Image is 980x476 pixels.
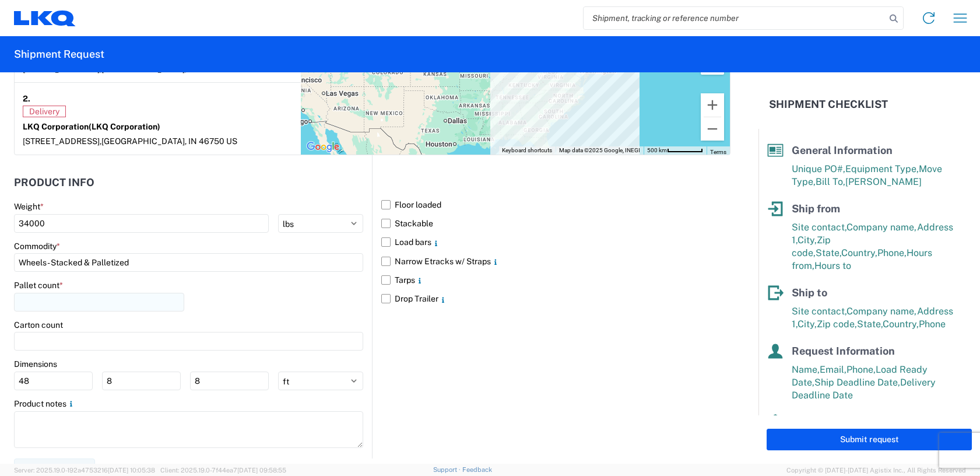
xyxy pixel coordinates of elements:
[381,214,730,233] label: Stackable
[584,7,886,29] input: Shipment, tracking or reference number
[919,318,946,330] span: Phone
[845,176,922,187] span: [PERSON_NAME]
[381,195,730,214] label: Floor loaded
[14,47,104,61] h2: Shipment Request
[381,252,730,271] label: Narrow Etracks w/ Straps
[14,359,57,369] label: Dimensions
[14,177,94,188] h2: Product Info
[14,320,63,330] label: Carton count
[304,139,342,155] img: Google
[381,271,730,289] label: Tarps
[798,235,817,246] span: City,
[792,222,846,233] span: Site contact,
[792,364,820,375] span: Name,
[841,247,877,258] span: Country,
[14,280,63,290] label: Pallet count
[786,465,966,475] span: Copyright © [DATE]-[DATE] Agistix Inc., All Rights Reserved
[559,147,640,153] span: Map data ©2025 Google, INEGI
[846,222,917,233] span: Company name,
[304,139,342,155] a: Open this area in Google Maps (opens a new window)
[846,306,917,317] span: Company name,
[820,364,846,375] span: Email,
[877,247,907,258] span: Phone,
[102,372,181,390] input: W
[23,106,66,117] span: Delivery
[14,241,60,251] label: Commodity
[792,306,846,317] span: Site contact,
[89,122,160,131] span: (LKQ Corporation)
[845,163,919,174] span: Equipment Type,
[14,398,76,409] label: Product notes
[769,97,888,111] h2: Shipment Checklist
[14,201,44,212] label: Weight
[433,466,462,473] a: Support
[108,467,155,474] span: [DATE] 10:05:38
[381,233,730,251] label: Load bars
[792,345,895,357] span: Request Information
[792,202,840,215] span: Ship from
[701,93,724,117] button: Zoom in
[817,318,857,330] span: Zip code,
[14,372,93,390] input: L
[23,91,30,106] strong: 2.
[814,260,851,271] span: Hours to
[792,286,827,299] span: Ship to
[814,377,900,388] span: Ship Deadline Date,
[701,117,724,141] button: Zoom out
[101,136,237,146] span: [GEOGRAPHIC_DATA], IN 46750 US
[767,429,972,450] button: Submit request
[23,122,160,131] strong: LKQ Corporation
[857,318,883,330] span: State,
[237,467,286,474] span: [DATE] 09:58:55
[792,144,893,156] span: General Information
[798,318,817,330] span: City,
[846,364,876,375] span: Phone,
[710,149,726,155] a: Terms
[14,467,155,474] span: Server: 2025.19.0-192a4753216
[792,163,845,174] span: Unique PO#,
[502,146,552,155] button: Keyboard shortcuts
[190,372,269,390] input: H
[644,146,707,155] button: Map Scale: 500 km per 58 pixels
[381,289,730,308] label: Drop Trailer
[816,247,841,258] span: State,
[883,318,919,330] span: Country,
[160,467,286,474] span: Client: 2025.19.0-7f44ea7
[23,136,101,146] span: [STREET_ADDRESS],
[647,147,667,153] span: 500 km
[462,466,492,473] a: Feedback
[816,176,845,187] span: Bill To,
